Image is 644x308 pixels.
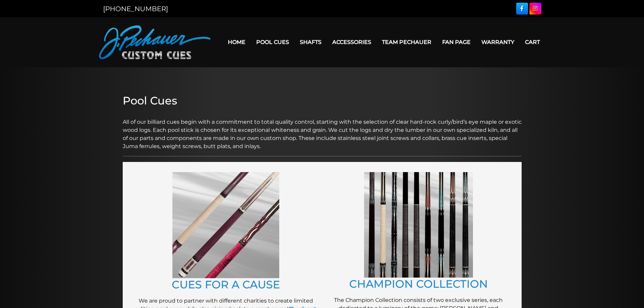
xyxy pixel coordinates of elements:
[123,110,522,150] p: All of our billiard cues begin with a commitment to total quality control, starting with the sele...
[123,94,522,107] h2: Pool Cues
[349,277,488,290] a: CHAMPION COLLECTION
[377,33,437,51] a: Team Pechauer
[437,33,476,51] a: Fan Page
[520,33,545,51] a: Cart
[476,33,520,51] a: Warranty
[327,33,377,51] a: Accessories
[99,25,211,59] img: Pechauer Custom Cues
[172,278,280,291] a: CUES FOR A CAUSE
[251,33,294,51] a: Pool Cues
[103,5,168,13] a: [PHONE_NUMBER]
[294,33,327,51] a: Shafts
[222,33,251,51] a: Home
